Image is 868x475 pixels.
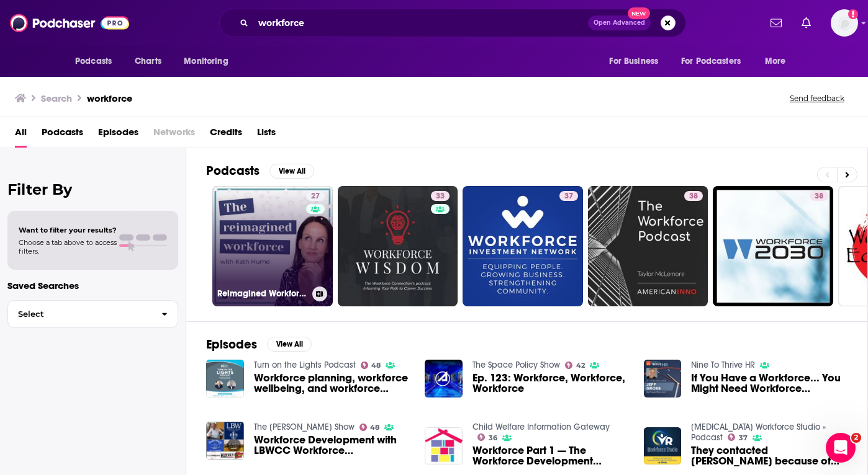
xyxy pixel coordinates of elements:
[217,288,307,299] h3: Reimagined Workforce - Workforce Transformation
[254,435,410,456] a: Workforce Development with LBWCC Workforce Development Director Chad Sutton
[689,190,698,203] span: 38
[472,422,610,432] a: Child Welfare Information Gateway
[361,362,381,369] a: 48
[8,310,151,318] span: Select
[66,50,128,73] button: open menu
[10,11,129,35] img: Podchaser - Follow, Share and Rate Podcasts
[210,122,242,148] a: Credits
[681,53,741,70] span: For Podcasters
[826,433,856,463] iframe: Intercom live chat
[370,425,379,430] span: 48
[644,427,682,465] img: They contacted Flora because of her workforce credentials, and the VR Workforce Studio has a new ...
[472,360,560,370] a: The Space Policy Show
[306,191,325,201] a: 27
[691,445,848,466] span: They contacted [PERSON_NAME] because of her workforce credentials, and the VR Workforce Studio ha...
[425,427,463,465] img: Workforce Part 1 — The Workforce Development Framework
[127,50,169,73] a: Charts
[851,433,861,443] span: 2
[269,164,314,179] button: View All
[463,186,583,306] a: 37
[739,435,748,441] span: 37
[41,92,72,104] h3: Search
[673,50,759,73] button: open menu
[206,337,257,352] h2: Episodes
[371,363,381,368] span: 48
[810,191,828,201] a: 38
[15,122,27,148] a: All
[267,337,312,352] button: View All
[212,186,333,306] a: 27Reimagined Workforce - Workforce Transformation
[254,360,356,370] a: Turn on the Lights Podcast
[75,53,112,70] span: Podcasts
[594,20,645,26] span: Open Advanced
[588,186,708,306] a: 38
[359,424,380,431] a: 48
[628,7,650,19] span: New
[425,360,463,397] img: Ep. 123: Workforce, Workforce, Workforce
[311,190,320,203] span: 27
[254,435,410,456] span: Workforce Development with LBWCC Workforce Development Director [PERSON_NAME]
[19,226,117,234] span: Want to filter your results?
[206,337,312,352] a: EpisodesView All
[472,373,629,394] a: Ep. 123: Workforce, Workforce, Workforce
[691,422,826,443] a: Vocational Rehabilitation Workforce Studio » Podcast
[565,362,585,369] a: 42
[728,433,748,441] a: 37
[338,186,458,306] a: 33
[135,53,161,70] span: Charts
[588,16,651,30] button: Open AdvancedNew
[831,9,858,37] button: Show profile menu
[254,373,410,394] span: Workforce planning, workforce wellbeing, and workforce retention with [PERSON_NAME]
[7,280,178,291] p: Saved Searches
[691,360,755,370] a: Nine To Thrive HR
[254,373,410,394] a: Workforce planning, workforce wellbeing, and workforce retention with Navina Evans
[431,191,450,201] a: 33
[184,53,228,70] span: Monitoring
[609,53,658,70] span: For Business
[691,445,848,466] a: They contacted Flora because of her workforce credentials, and the VR Workforce Studio has a new ...
[206,422,244,459] img: Workforce Development with LBWCC Workforce Development Director Chad Sutton
[42,122,83,148] a: Podcasts
[19,238,117,255] span: Choose a tab above to access filters.
[436,190,445,203] span: 33
[848,9,858,19] svg: Add a profile image
[831,9,858,37] img: User Profile
[253,13,588,33] input: Search podcasts, credits, & more...
[257,122,276,148] a: Lists
[7,300,178,328] button: Select
[797,12,816,33] a: Show notifications dropdown
[600,50,674,73] button: open menu
[477,433,497,441] a: 36
[815,190,823,203] span: 38
[206,360,244,397] img: Workforce planning, workforce wellbeing, and workforce retention with Navina Evans
[98,122,138,148] a: Episodes
[7,180,178,198] h2: Filter By
[559,191,578,201] a: 37
[786,93,848,104] button: Send feedback
[766,12,787,33] a: Show notifications dropdown
[756,50,802,73] button: open menu
[831,9,858,37] span: Logged in as jgarciaampr
[206,163,260,179] h2: Podcasts
[219,9,686,37] div: Search podcasts, credits, & more...
[472,445,629,466] a: Workforce Part 1 — The Workforce Development Framework
[564,190,573,203] span: 37
[691,373,848,394] a: If You Have a Workforce... You Might Need Workforce Planning
[644,360,682,397] img: If You Have a Workforce... You Might Need Workforce Planning
[175,50,244,73] button: open menu
[576,363,585,368] span: 42
[87,92,132,104] h3: workforce
[684,191,703,201] a: 38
